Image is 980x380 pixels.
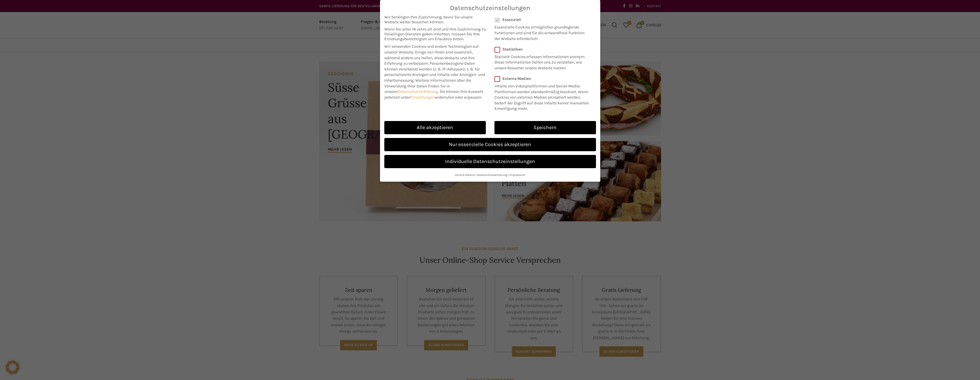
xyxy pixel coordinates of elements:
[384,78,471,94] span: Weitere Informationen über die Verwendung Ihrer Daten finden Sie in unserer .
[455,173,475,177] a: Cookie-Details
[398,89,438,94] a: Datenschutzerklärung
[384,15,486,24] span: Wir benötigen Ihre Zustimmung, bevor Sie unsere Website weiter besuchen können.
[384,44,479,66] span: Wir verwenden Cookies und andere Technologien auf unserer Website. Einige von ihnen sind essenzie...
[384,121,486,134] a: Alle akzeptieren
[494,121,596,134] a: Speichern
[384,89,483,100] span: Sie können Ihre Auswahl jederzeit unter widerrufen oder anpassen.
[384,27,486,41] span: Wenn Sie unter 16 Jahre alt sind und Ihre Zustimmung zu freiwilligen Diensten geben möchten, müss...
[494,52,589,71] p: Statistik Cookies erfassen Informationen anonym. Diese Informationen helfen uns zu verstehen, wie...
[384,138,596,151] a: Nur essenzielle Cookies akzeptieren
[494,76,592,81] label: Externe Medien
[384,61,485,83] span: Personenbezogene Daten können verarbeitet werden (z. B. IP-Adressen), z. B. für personalisierte A...
[477,173,507,177] a: Datenschutzerklärung
[494,81,592,112] p: Inhalte von Videoplattformen und Social-Media-Plattformen werden standardmäßig blockiert. Wenn Co...
[494,22,589,41] p: Essenzielle Cookies ermöglichen grundlegende Funktionen und sind für die einwandfreie Funktion de...
[384,155,596,168] a: Individuelle Datenschutzeinstellungen
[494,17,589,22] label: Essenziell
[450,4,530,12] span: Datenschutzeinstellungen
[410,95,435,100] a: Einstellungen
[509,173,525,177] a: Impressum
[494,47,589,52] label: Statistiken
